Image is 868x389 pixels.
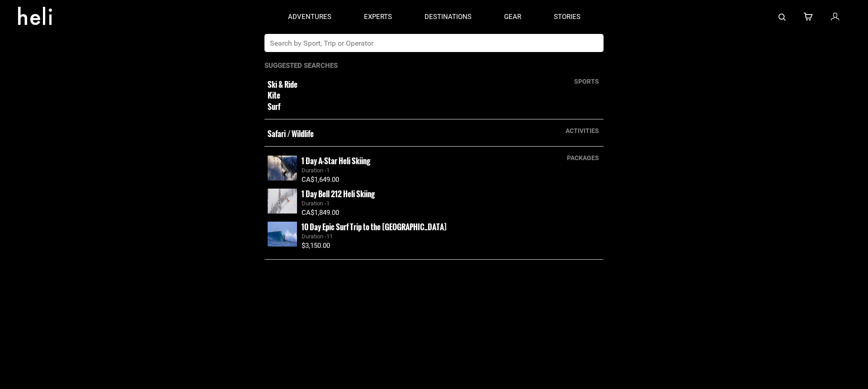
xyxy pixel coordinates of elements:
[288,12,331,22] p: adventures
[268,128,534,139] small: Safari / Wildlife
[268,222,297,247] img: images
[268,90,534,101] small: Kite
[302,155,370,166] small: 1 Day A-Star Heli Skiing
[326,200,330,207] span: 1
[264,34,585,52] input: Search by Sport, Trip or Operator
[302,221,447,232] small: 10 Day Epic Surf Trip to the [GEOGRAPHIC_DATA]
[302,242,330,250] span: $3,150.00
[302,176,339,184] span: CA$1,649.00
[302,199,600,208] div: Duration -
[778,14,786,21] img: search-bar-icon.svg
[364,12,392,22] p: experts
[326,167,330,174] span: 1
[268,79,534,90] small: Ski & Ride
[302,209,339,217] span: CA$1,849.00
[570,77,604,86] div: sports
[268,101,534,112] small: Surf
[264,61,604,71] p: Suggested Searches
[302,166,600,175] div: Duration -
[562,153,604,162] div: packages
[425,12,472,22] p: destinations
[561,126,604,135] div: activities
[326,233,333,240] span: 11
[268,156,297,180] img: images
[268,189,297,213] img: images
[302,188,375,199] small: 1 Day Bell 212 Heli Skiing
[302,232,600,241] div: Duration -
